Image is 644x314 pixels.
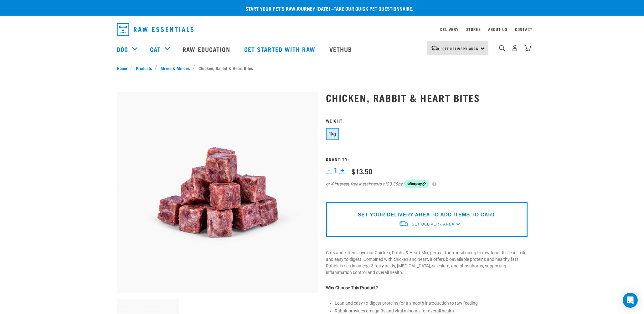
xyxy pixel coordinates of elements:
[150,44,161,54] a: Cat
[358,211,495,219] p: SET YOUR DELIVERY AREA TO ADD ITEMS TO CART
[157,65,193,71] a: Mixes & Minces
[176,37,238,62] a: Raw Education
[399,220,409,227] img: van-moving.png
[326,118,528,123] h3: Weight:
[431,45,439,51] img: van-moving.png
[515,28,533,30] a: Contact
[339,168,345,174] button: +
[512,45,518,51] img: user.png
[326,285,378,290] strong: Why Choose This Product?
[623,293,638,308] div: Open Intercom Messenger
[404,180,429,188] img: Afterpay
[329,131,336,136] span: 1kg
[326,168,332,174] button: -
[499,45,505,51] img: home-icon-1@2x.png
[112,21,533,38] nav: dropdown navigation
[117,92,318,293] img: Chicken Rabbit Heart 1609
[326,157,528,161] h3: Quantity:
[117,44,128,54] a: Dog
[326,92,528,103] h1: Chicken, Rabbit & Heart Bites
[326,128,339,140] button: 1kg
[238,37,323,62] a: Get started with Raw
[387,181,398,187] span: $3.38
[335,300,528,306] li: Lean and easy-to-digest proteins for a smooth introduction to raw feeding
[117,65,528,71] nav: breadcrumbs
[117,65,131,71] a: Home
[117,23,193,36] img: Raw Essentials Logo
[488,28,507,30] a: About Us
[334,7,413,10] a: take our quick pet questionnaire.
[440,28,458,30] a: Delivery
[326,180,528,188] div: or 4 interest-free instalments of by
[132,65,155,71] a: Products
[326,250,528,276] p: Cats and kittens love our Chicken, Rabbit & Heart Mix, perfect for transitioning to raw food. It’...
[442,48,479,50] span: Set Delivery Area
[524,45,531,51] img: home-icon@2x.png
[323,37,360,62] a: Vethub
[412,222,454,226] span: Set Delivery Area
[466,28,481,30] a: Stores
[334,167,337,174] span: 1
[352,167,372,175] div: $13.50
